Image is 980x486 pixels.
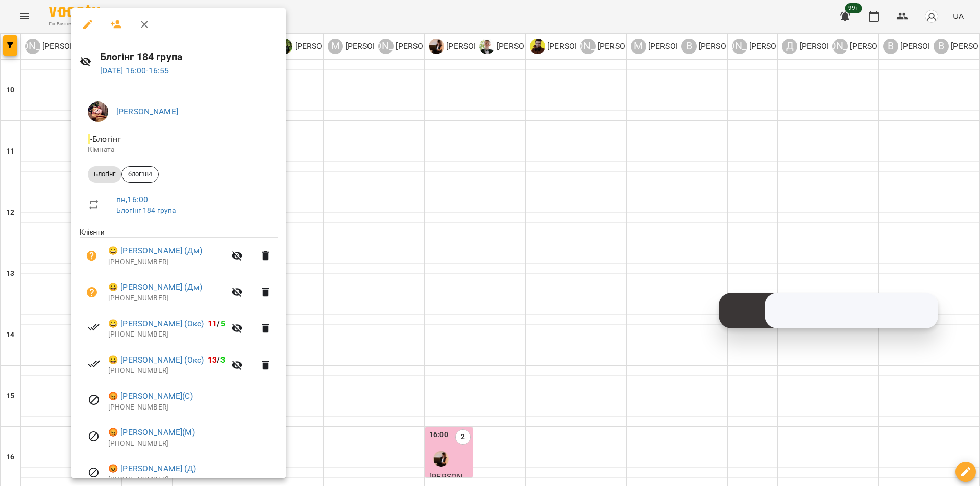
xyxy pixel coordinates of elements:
[88,430,100,443] svg: Візит скасовано
[108,475,278,485] p: [PHONE_NUMBER]
[80,280,104,304] button: Візит ще не сплачено. Додати оплату?
[108,257,225,267] p: [PHONE_NUMBER]
[208,355,217,365] span: 13
[108,281,202,293] a: 😀 [PERSON_NAME] (Дм)
[108,318,204,330] a: 😀 [PERSON_NAME] (Окс)
[108,439,278,449] p: [PHONE_NUMBER]
[80,244,104,268] button: Візит ще не сплачено. Додати оплату?
[88,321,100,334] svg: Візит сплачено
[116,195,148,204] a: пн , 16:00
[100,49,278,65] h6: Блогінг 184 група
[121,166,159,183] div: блог184
[88,467,100,479] svg: Візит скасовано
[88,394,100,406] svg: Візит скасовано
[108,329,225,340] p: [PHONE_NUMBER]
[108,426,195,439] a: 😡 [PERSON_NAME](М)
[116,206,176,214] a: Блогінг 184 група
[88,145,269,155] p: Кімната
[208,355,225,365] b: /
[220,355,225,365] span: 3
[220,319,225,328] span: 5
[208,319,225,328] b: /
[108,366,225,376] p: [PHONE_NUMBER]
[100,66,169,75] a: [DATE] 16:00-16:55
[208,319,217,328] span: 11
[88,101,108,122] img: 2a048b25d2e557de8b1a299ceab23d88.jpg
[122,170,158,179] span: блог184
[108,390,193,402] a: 😡 [PERSON_NAME](С)
[108,245,202,257] a: 😀 [PERSON_NAME] (Дм)
[88,357,100,370] svg: Візит сплачено
[116,107,178,116] a: [PERSON_NAME]
[108,293,225,303] p: [PHONE_NUMBER]
[108,463,196,475] a: 😡 [PERSON_NAME] (Д)
[108,354,204,366] a: 😀 [PERSON_NAME] (Окс)
[88,134,123,144] span: - Блогінг
[108,402,278,413] p: [PHONE_NUMBER]
[88,170,121,179] span: Блогінг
